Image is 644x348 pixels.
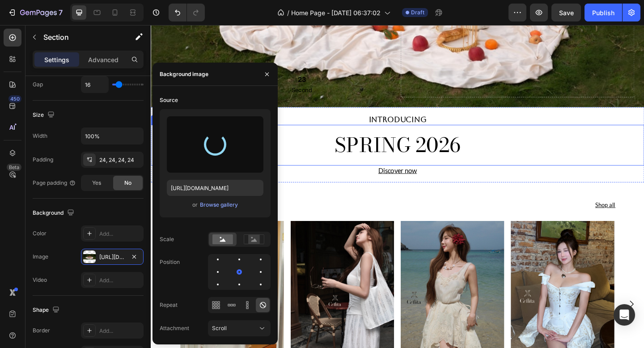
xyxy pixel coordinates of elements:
div: Beta [7,164,21,171]
button: 7 [4,4,67,21]
div: Size [33,109,56,121]
div: Scale [160,235,174,243]
button: Browse gallery [199,200,238,209]
button: Save [551,4,581,21]
div: Add... [99,230,141,238]
span: Save [559,9,574,17]
p: Settings [44,55,69,64]
button: Scroll [208,320,271,336]
button: Carousel Next Arrow [510,291,535,316]
p: Shop all [273,191,505,200]
span: Yes [92,179,101,187]
div: Open Intercom Messenger [614,304,635,326]
span: Home Page - [DATE] 06:37:02 [291,8,381,17]
div: [URL][DOMAIN_NAME] [99,253,125,261]
div: Publish [592,8,614,17]
div: Padding [33,156,53,164]
div: Source [160,96,178,104]
div: Undo/Redo [169,4,205,21]
div: Attachment [160,324,189,332]
button: Publish [585,4,622,21]
div: Position [160,258,180,266]
p: Advanced [88,55,119,64]
h2: NEW ARRIVALS [30,186,265,206]
div: 24, 24, 24, 24 [99,156,141,164]
div: Browse gallery [200,201,238,209]
div: Gap [33,81,43,89]
div: Color [33,229,47,238]
div: Add... [99,327,141,335]
div: Background image [160,70,208,78]
div: Video [33,276,47,284]
span: Scroll [212,325,227,331]
div: Add... [99,276,141,284]
div: 450 [8,95,21,102]
button: Carousel Back Arrow [1,291,26,316]
div: Repeat [160,301,178,309]
p: Section [43,32,117,42]
iframe: Design area [151,25,644,348]
div: Image [33,253,48,261]
div: Background [33,207,76,219]
p: Second [153,66,175,75]
div: Page padding [33,179,76,187]
input: Auto [81,76,108,93]
div: Heading [2,99,26,107]
p: 7 [59,7,63,18]
input: Auto [81,128,143,144]
div: 23 [153,54,175,64]
span: No [124,179,131,187]
div: Border [33,327,50,335]
span: / [287,8,289,17]
div: Width [33,132,47,140]
div: Shape [33,304,61,316]
span: Draft [411,8,424,17]
span: or [192,199,198,210]
input: https://example.com/image.jpg [167,180,263,196]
